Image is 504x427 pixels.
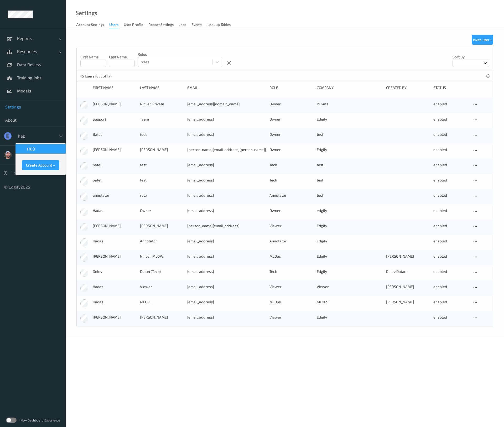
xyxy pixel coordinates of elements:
[207,21,236,29] a: Lookup Tables
[140,162,184,168] div: test
[140,117,184,122] div: Team
[93,299,136,305] div: Hadas
[317,101,382,107] div: Private
[140,284,184,289] div: Viewer
[433,284,468,289] div: enabled
[269,101,313,107] div: Owner
[317,284,382,289] div: Viewer
[93,178,136,183] div: batel
[109,54,135,60] p: Last Name
[187,238,266,244] div: [EMAIL_ADDRESS]
[93,238,136,244] div: Hadas
[140,178,184,183] div: test
[179,22,186,29] div: Jobs
[269,147,313,152] div: Owner
[76,22,104,29] div: Account Settings
[140,193,184,198] div: role
[187,147,266,152] div: [PERSON_NAME][EMAIL_ADDRESS][PERSON_NAME][DOMAIN_NAME]
[140,269,184,274] div: Dotan (Tech)
[433,269,468,274] div: enabled
[433,315,468,320] div: enabled
[317,223,382,228] div: Edgify
[269,117,313,122] div: Owner
[187,178,266,183] div: [EMAIL_ADDRESS]
[433,117,468,122] div: enabled
[93,147,136,152] div: [PERSON_NAME]
[317,269,382,274] div: Edgify
[187,254,266,259] div: [EMAIL_ADDRESS]
[93,162,136,168] div: batel
[93,284,136,289] div: Hadas
[93,254,136,259] div: [PERSON_NAME]
[433,178,468,183] div: enabled
[187,284,266,289] div: [EMAIL_ADDRESS]
[317,178,382,183] div: test
[179,21,191,29] a: Jobs
[76,11,97,16] a: Settings
[187,269,266,274] div: [EMAIL_ADDRESS]
[93,101,136,107] div: [PERSON_NAME]
[269,299,313,305] div: MLOps
[317,315,382,320] div: Edgify
[433,208,468,213] div: enabled
[269,132,313,137] div: Owner
[187,132,266,137] div: [EMAIL_ADDRESS]
[317,162,382,168] div: test1
[433,101,468,107] div: enabled
[472,35,493,45] button: Invite User +
[433,238,468,244] div: enabled
[317,85,382,90] div: Company
[124,21,148,29] a: User Profile
[269,269,313,274] div: Tech
[386,299,430,305] div: [PERSON_NAME]
[124,22,143,29] div: User Profile
[93,132,136,137] div: Batel
[269,208,313,213] div: Owner
[93,117,136,122] div: Support
[317,147,382,152] div: Edgify
[76,21,109,29] a: Account Settings
[386,85,430,90] div: Created By
[269,223,313,228] div: Viewer
[207,22,231,29] div: Lookup Tables
[140,147,184,152] div: [PERSON_NAME]
[386,269,430,274] div: Dolev Dotan
[140,85,184,90] div: Last Name
[140,132,184,137] div: test
[269,254,313,259] div: MLOps
[433,193,468,198] div: enabled
[93,85,136,90] div: First Name
[140,208,184,213] div: Owner
[187,315,266,320] div: [EMAIL_ADDRESS]
[187,299,266,305] div: [EMAIL_ADDRESS]
[453,54,489,60] p: Sort by
[109,21,124,29] a: users
[80,74,120,79] p: 15 Users (out of 17)
[386,284,430,289] div: [PERSON_NAME]
[109,22,118,29] div: users
[187,85,266,90] div: Email
[93,315,136,320] div: [PERSON_NAME]
[140,299,184,305] div: MLOPS
[269,178,313,183] div: Tech
[317,299,382,305] div: MLOPS
[433,132,468,137] div: enabled
[93,223,136,228] div: [PERSON_NAME]
[140,101,184,107] div: Ninveh Private
[317,193,382,198] div: test
[386,254,430,259] div: [PERSON_NAME]
[93,193,136,198] div: annotator
[317,238,382,244] div: Edgify
[433,162,468,168] div: enabled
[317,254,382,259] div: Edgify
[187,117,266,122] div: [EMAIL_ADDRESS]
[187,223,266,228] div: [PERSON_NAME][EMAIL_ADDRESS]
[433,254,468,259] div: enabled
[93,269,136,274] div: Dolev
[140,315,184,320] div: [PERSON_NAME]
[148,21,179,29] a: Report Settings
[80,54,106,60] p: First Name
[187,162,266,168] div: [EMAIL_ADDRESS]
[317,208,382,213] div: edgify
[187,208,266,213] div: [EMAIL_ADDRESS]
